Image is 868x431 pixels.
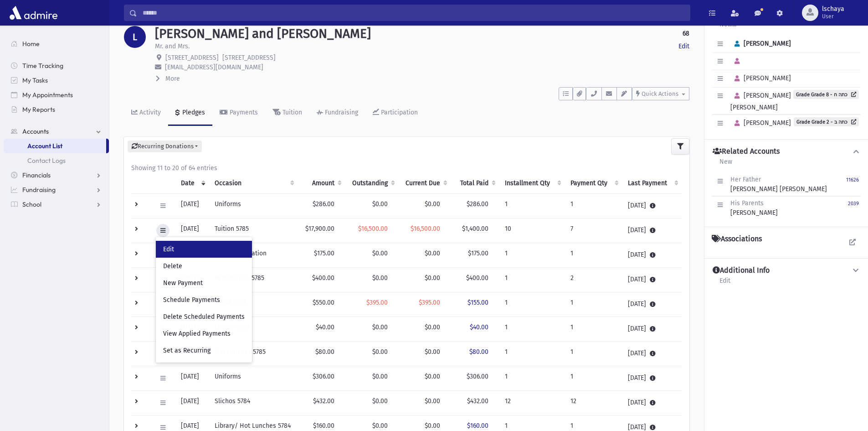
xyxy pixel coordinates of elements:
[822,5,844,13] span: lschaya
[468,249,488,257] span: $175.00
[298,390,345,415] td: $432.00
[209,366,298,390] td: Uniforms
[4,168,109,182] a: Financials
[175,366,209,390] td: [DATE]
[137,5,690,21] input: Search
[265,100,309,126] a: Tuition
[499,317,565,341] td: 1
[683,29,689,38] strong: 68
[622,243,682,267] td: [DATE]
[209,341,298,366] td: Hot Lunches 5785
[298,341,345,366] td: $80.00
[712,266,861,275] button: Additional Info
[372,397,388,405] span: $0.00
[209,243,298,267] td: dump association
[372,348,388,356] span: $0.00
[155,26,371,42] h1: [PERSON_NAME] and [PERSON_NAME]
[499,292,565,317] td: 1
[298,292,345,317] td: $550.00
[365,100,425,126] a: Participation
[467,299,488,306] span: $155.00
[622,218,682,243] td: [DATE]
[156,258,252,275] a: Delete
[730,175,827,194] div: [PERSON_NAME] [PERSON_NAME]
[168,100,212,126] a: Pledges
[469,348,488,356] span: $80.00
[451,173,499,194] th: Total Paid: activate to sort column ascending
[730,176,761,183] span: Her Father
[163,313,245,321] span: Delete Scheduled Payments
[156,308,252,325] a: Delete Scheduled Payments
[499,218,565,243] td: 10
[713,147,780,156] h4: Related Accounts
[27,142,62,150] span: Account List
[298,243,345,267] td: $175.00
[4,139,106,153] a: Account List
[165,54,219,62] span: [STREET_ADDRESS]
[462,225,488,233] span: $1,400.00
[372,249,388,257] span: $0.00
[209,267,298,292] td: Registration 5785
[4,153,109,168] a: Contact Logs
[175,173,209,194] th: Date: activate to sort column ascending
[632,87,689,100] button: Quick Actions
[131,163,682,173] div: Showing 11 to 20 of 64 entries
[411,225,440,233] span: $16,500.00
[730,92,791,111] span: [PERSON_NAME] [PERSON_NAME]
[622,173,682,194] th: Last Payment: activate to sort column ascending
[425,397,440,405] span: $0.00
[622,317,682,341] td: [DATE]
[719,19,737,36] a: New...
[565,173,622,194] th: Payment Qty: activate to sort column ascending
[622,292,682,317] td: [DATE]
[719,275,731,292] a: Edit
[425,274,440,282] span: $0.00
[4,36,109,51] a: Home
[27,156,66,165] span: Contact Logs
[565,390,622,415] td: 12
[156,291,252,308] a: Schedule Payments
[730,74,791,82] span: [PERSON_NAME]
[425,249,440,257] span: $0.00
[4,124,109,139] a: Accounts
[180,109,205,116] div: Pledges
[4,102,109,117] a: My Reports
[358,225,388,233] span: $16,500.00
[499,341,565,366] td: 1
[846,175,859,194] a: 11626
[209,173,298,194] th: Occasion : activate to sort column ascending
[209,317,298,341] td: Library 5785
[712,234,762,244] h4: Associations
[848,201,859,207] small: 2039
[209,193,298,218] td: Uniforms
[372,274,388,282] span: $0.00
[499,390,565,415] td: 12
[175,218,209,243] td: [DATE]
[4,58,109,73] a: Time Tracking
[730,199,764,207] span: His Parents
[425,323,440,331] span: $0.00
[622,193,682,218] td: [DATE]
[425,373,440,380] span: $0.00
[4,197,109,212] a: School
[499,243,565,267] td: 1
[163,296,220,304] span: Schedule Payments
[124,26,146,48] div: L
[379,109,418,116] div: Participation
[822,13,844,20] span: User
[309,100,365,126] a: Fundraising
[163,330,231,338] span: View Applied Payments
[372,323,388,331] span: $0.00
[323,109,358,116] div: Fundraising
[22,127,49,135] span: Accounts
[163,262,182,270] span: Delete
[419,299,440,306] span: $395.00
[22,62,63,70] span: Time Tracking
[4,73,109,88] a: My Tasks
[156,342,252,359] a: Set as Recurring
[22,40,40,48] span: Home
[155,74,181,83] button: More
[565,267,622,292] td: 2
[22,105,55,114] span: My Reports
[372,200,388,208] span: $0.00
